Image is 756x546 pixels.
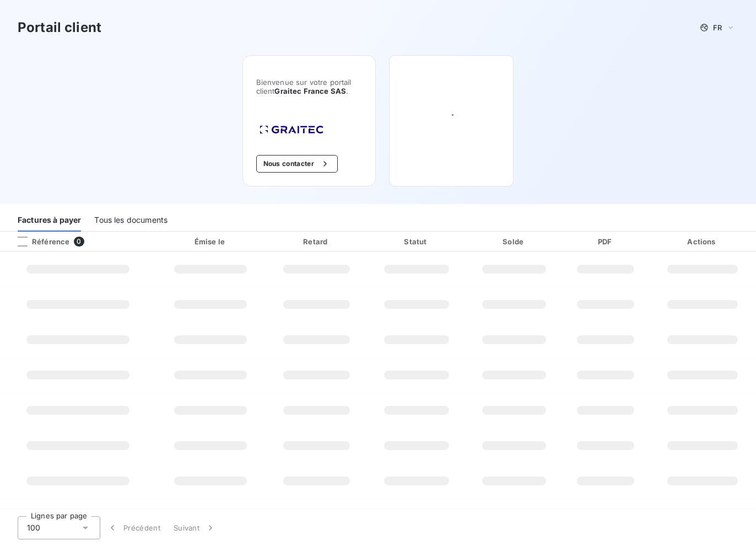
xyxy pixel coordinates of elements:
span: Bienvenue sur votre portail client . [256,78,362,95]
div: Retard [268,236,365,247]
div: Factures à payer [18,208,81,232]
span: 0 [74,237,84,247]
span: Graitec France SAS [274,87,346,95]
span: 100 [27,522,40,533]
div: Actions [651,236,754,247]
div: Solde [468,236,560,247]
img: Company logo [256,122,327,137]
div: Statut [369,236,463,247]
div: Tous les documents [94,208,168,232]
button: Précédent [100,516,167,539]
div: Référence [9,237,69,247]
button: Nous contacter [256,155,338,173]
span: FR [713,23,722,32]
button: Suivant [167,516,223,539]
div: Émise le [158,236,263,247]
div: PDF [565,236,647,247]
h3: Portail client [18,18,101,38]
